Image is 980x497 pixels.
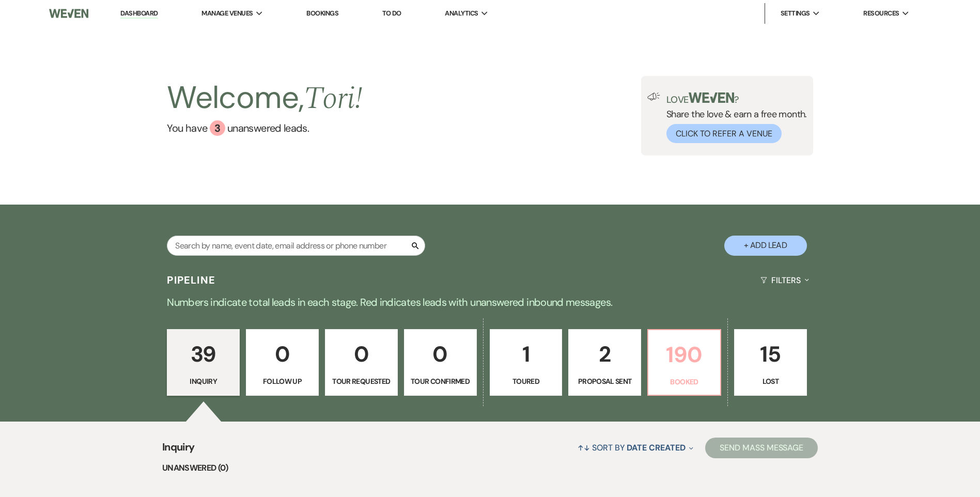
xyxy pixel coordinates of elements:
a: 39Inquiry [167,329,240,396]
img: weven-logo-green.svg [689,92,735,103]
span: Settings [781,8,810,19]
li: Unanswered (0) [162,461,818,475]
a: 0Tour Confirmed [404,329,477,396]
a: 0Tour Requested [325,329,398,396]
span: ↑↓ [578,442,590,453]
button: Click to Refer a Venue [666,124,782,143]
button: Filters [756,267,813,294]
a: 0Follow Up [246,329,319,396]
p: 0 [411,337,470,371]
img: Weven Logo [49,3,88,24]
a: You have 3 unanswered leads. [167,120,362,136]
p: 1 [496,337,556,371]
p: Follow Up [253,376,312,387]
a: 2Proposal Sent [568,329,641,396]
h2: Welcome, [167,76,362,120]
input: Search by name, event date, email address or phone number [167,236,425,256]
button: + Add Lead [724,236,807,256]
p: Booked [655,376,714,387]
span: Manage Venues [201,8,253,19]
div: 3 [210,120,225,136]
p: 2 [575,337,634,371]
span: Resources [863,8,899,19]
img: loud-speaker-illustration.svg [647,92,660,101]
p: Tour Requested [332,376,391,387]
span: Date Created [627,442,685,453]
span: Inquiry [162,439,195,461]
p: Inquiry [174,376,233,387]
p: Toured [496,376,556,387]
p: Tour Confirmed [411,376,470,387]
p: Proposal Sent [575,376,634,387]
p: Love ? [666,92,807,104]
span: Tori ! [304,75,362,122]
button: Sort By Date Created [573,434,697,461]
p: Numbers indicate total leads in each stage. Red indicates leads with unanswered inbound messages. [118,294,862,310]
a: 15Lost [734,329,807,396]
a: Bookings [306,9,338,18]
p: 190 [655,337,714,372]
a: Dashboard [120,9,158,19]
a: To Do [382,9,401,18]
button: Send Mass Message [705,438,818,458]
p: 0 [253,337,312,371]
p: 39 [174,337,233,371]
p: 15 [741,337,800,371]
h3: Pipeline [167,273,215,287]
span: Analytics [445,8,478,19]
p: Lost [741,376,800,387]
a: 1Toured [490,329,563,396]
div: Share the love & earn a free month. [660,92,807,143]
a: 190Booked [647,329,721,396]
p: 0 [332,337,391,371]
